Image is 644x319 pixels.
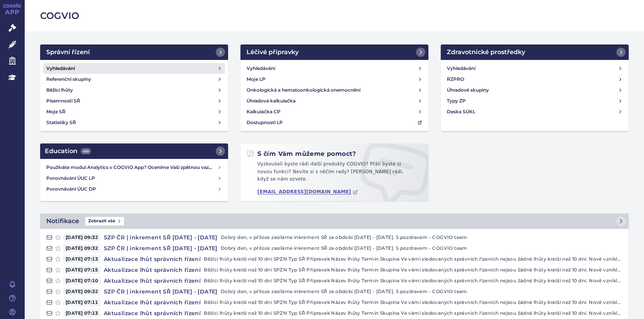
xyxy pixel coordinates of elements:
h4: Aktualizace lhůt správních řízení [101,255,204,263]
a: Používáte modul Analytics v COGVIO App? Oceníme Vaši zpětnou vazbu! [43,162,225,173]
h2: Zdravotnické prostředky [447,48,525,57]
span: 439 [81,148,91,154]
h2: S čím Vám můžeme pomoct? [247,150,356,158]
h4: Vyhledávání [447,65,475,72]
a: Zdravotnické prostředky [441,44,629,60]
span: [DATE] 07:11 [63,299,101,306]
a: Deska SÚKL [444,106,625,117]
a: Úhradová kalkulačka [243,96,425,106]
h2: Notifikace [46,217,79,226]
a: Kalkulačka CP [243,106,425,117]
h4: Typy ZP [447,97,466,105]
span: [DATE] 09:32 [63,288,101,295]
h4: Kalkulačka CP [247,108,281,116]
a: NotifikaceZobrazit vše [40,213,629,229]
h4: Aktualizace lhůt správních řízení [101,277,204,285]
p: Běžící lhůty kratší než 10 dní SPZN Typ SŘ Přípravek Název lhůty Termín Skupina Ve vámi sledovaný... [204,277,622,285]
a: Vyhledávání [243,63,425,74]
span: Zobrazit vše [85,217,124,225]
a: Písemnosti SŘ [43,96,225,106]
a: Vyhledávání [43,63,225,74]
a: Správní řízení [40,44,228,60]
a: Běžící lhůty [43,85,225,96]
h4: Statistiky SŘ [46,119,76,126]
h4: Moje LP [247,75,265,83]
p: Běžící lhůty kratší než 10 dní SPZN Typ SŘ Přípravek Název lhůty Termín Skupina Ve vámi sledovaný... [204,309,622,317]
a: Onkologická a hematoonkologická onemocnění [243,85,425,96]
h4: Onkologická a hematoonkologická onemocnění [247,86,360,94]
a: Porovnávání ÚUC LP [43,173,225,184]
h4: Úhradové skupiny [447,86,489,94]
p: Vyzkoušeli byste rádi další produkty COGVIO? Přáli byste si novou funkci? Nevíte si s něčím rady?... [247,160,422,186]
a: Typy ZP [444,96,625,106]
h4: Používáte modul Analytics v COGVIO App? Oceníme Vaši zpětnou vazbu! [46,164,217,171]
p: Běžící lhůty kratší než 10 dní SPZN Typ SŘ Přípravek Název lhůty Termín Skupina Ve vámi sledovaný... [204,266,622,274]
h4: Deska SÚKL [447,108,475,116]
h4: Referenční skupiny [46,75,91,83]
h4: Dostupnosti LP [247,119,283,126]
h4: SZP ČR | inkrement SŘ [DATE] - [DATE] [101,288,221,295]
a: Dostupnosti LP [243,117,425,128]
h4: Vyhledávání [247,65,275,72]
span: [DATE] 07:15 [63,266,101,274]
h4: Aktualizace lhůt správních řízení [101,309,204,317]
p: Dobrý den, v příloze zasíláme inkrement SŘ za období [DATE] - [DATE]. S pozdravem - COGVIO team [221,244,622,252]
span: [DATE] 07:10 [63,277,101,285]
h4: Úhradová kalkulačka [247,97,296,105]
a: [EMAIL_ADDRESS][DOMAIN_NAME] [257,189,358,195]
h4: Porovnávání ÚUC LP [46,174,217,182]
a: Úhradové skupiny [444,85,625,96]
a: Referenční skupiny [43,74,225,85]
h4: SZP ČR | inkrement SŘ [DATE] - [DATE] [101,234,221,241]
h4: Vyhledávání [46,65,75,72]
h2: Léčivé přípravky [247,48,299,57]
p: Běžící lhůty kratší než 10 dní SPZN Typ SŘ Přípravek Název lhůty Termín Skupina Ve vámi sledovaný... [204,255,622,263]
h4: Aktualizace lhůt správních řízení [101,299,204,306]
a: RZPRO [444,74,625,85]
h4: RZPRO [447,75,464,83]
h4: Běžící lhůty [46,86,73,94]
h4: Písemnosti SŘ [46,97,80,105]
span: [DATE] 09:32 [63,234,101,241]
a: Moje LP [243,74,425,85]
a: Vyhledávání [444,63,625,74]
h4: Moje SŘ [46,108,66,116]
span: [DATE] 09:32 [63,244,101,252]
p: Běžící lhůty kratší než 10 dní SPZN Typ SŘ Přípravek Název lhůty Termín Skupina Ve vámi sledovaný... [204,299,622,306]
p: Dobrý den, v příloze zasíláme inkrement SŘ za období [DATE] - [DATE]. S pozdravem - COGVIO team [221,234,622,241]
a: Moje SŘ [43,106,225,117]
h2: Education [45,147,91,156]
span: [DATE] 07:13 [63,309,101,317]
h4: SZP ČR | inkrement SŘ [DATE] - [DATE] [101,244,221,252]
h4: Aktualizace lhůt správních řízení [101,266,204,274]
h4: Porovnávání ÚUC DP [46,185,217,193]
p: Dobrý den, v příloze zasíláme inkrement SŘ za období [DATE] - [DATE]. S pozdravem - COGVIO team [221,288,622,295]
a: Porovnávání ÚUC DP [43,184,225,194]
h2: Správní řízení [46,48,90,57]
a: Léčivé přípravky [240,44,428,60]
h2: COGVIO [40,9,629,22]
a: Statistiky SŘ [43,117,225,128]
a: Education439 [40,143,228,159]
span: [DATE] 07:13 [63,255,101,263]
